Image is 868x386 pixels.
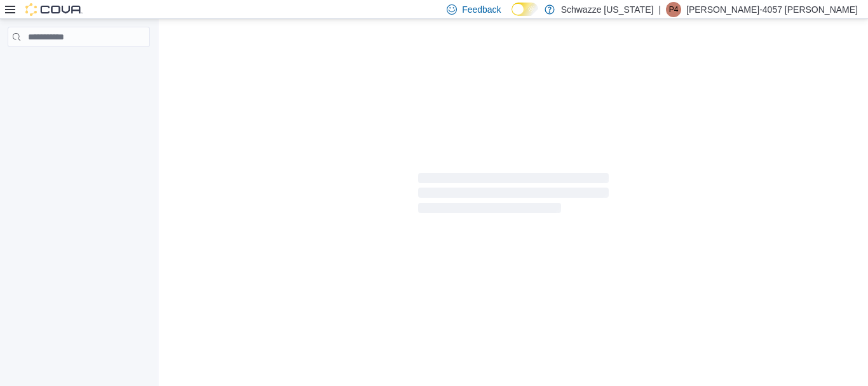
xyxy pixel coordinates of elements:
span: Loading [418,176,609,216]
p: | [658,2,661,17]
p: [PERSON_NAME]-4057 [PERSON_NAME] [686,2,858,17]
span: Feedback [462,3,501,16]
p: Schwazze [US_STATE] [561,2,654,17]
input: Dark Mode [512,3,538,16]
span: Dark Mode [512,16,512,17]
span: P4 [669,2,679,17]
div: Patrick-4057 Leyba [666,2,681,17]
img: Cova [25,3,83,16]
nav: Complex example [8,50,150,80]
